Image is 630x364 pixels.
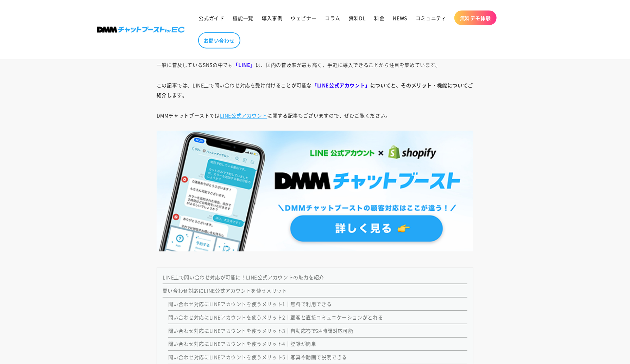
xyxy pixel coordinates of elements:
[262,15,282,21] span: 導入事例
[220,112,267,119] a: LINE公式アカウント
[168,354,347,361] a: 問い合わせ対応にLINEアカウントを使うメリット5｜写真や動画で説明できる
[454,11,497,25] a: 無料デモ体験
[233,15,253,21] span: 機能一覧
[168,327,353,334] a: 問い合わせ対応にLINEアカウントを使うメリット3｜自動応答で24時間対応可能
[198,32,240,49] a: お問い合わせ
[204,37,235,44] span: お問い合わせ
[312,82,370,89] b: 「LINE公式アカウント」
[168,314,383,321] a: 問い合わせ対応にLINEアカウントを使うメリット2｜顧客と直接コミュニケーションがとれる
[393,15,407,21] span: NEWS
[286,11,321,25] a: ウェビナー
[163,274,324,281] a: LINE上で問い合わせ対応が可能に！LINE公式アカウントの魅力を紹介
[321,11,345,25] a: コラム
[258,11,286,25] a: 導入事例
[370,11,389,25] a: 料金
[195,11,229,25] a: 公式ガイド
[389,11,411,25] a: NEWS
[229,11,258,25] a: 機能一覧
[97,27,185,33] img: 株式会社DMM Boost
[345,11,370,25] a: 資料DL
[199,15,225,21] span: 公式ガイド
[291,15,316,21] span: ウェビナー
[157,110,473,120] p: DMMチャットブーストでは に関する記事もございますので、ぜひご覧ください。
[349,15,366,21] span: 資料DL
[157,80,473,100] p: この記事では、LINE上で問い合わせ対応を受け付けることが可能な
[416,15,447,21] span: コミュニティ
[157,131,473,252] img: DMMチャットブーストforEC
[157,50,473,70] p: 昨今では、ユーザーにとって身近な 一般に普及しているSNSの中でも は、国内の普及率が最も高く、手軽に導入できることから注目を集めています。
[411,11,451,25] a: コミュニティ
[460,15,491,21] span: 無料デモ体験
[325,15,340,21] span: コラム
[233,61,256,68] b: 「LINE」
[168,300,332,307] a: 問い合わせ対応にLINEアカウントを使うメリット1｜無料で利用できる
[374,15,385,21] span: 料金
[168,340,316,347] a: 問い合わせ対応にLINEアカウントを使うメリット4｜登録が簡単
[163,287,287,294] a: 問い合わせ対応にLINE公式アカウントを使うメリット
[157,82,473,98] b: についてと、そのメリット・機能についてご紹介します。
